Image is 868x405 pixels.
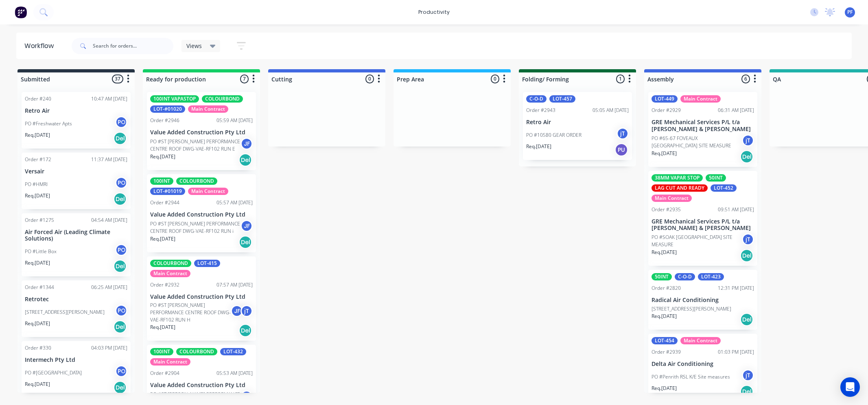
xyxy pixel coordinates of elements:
[24,41,58,51] div: Workflow
[91,217,127,224] div: 04:54 AM [DATE]
[150,220,241,235] p: PO #ST [PERSON_NAME] PERFORMANCE CENTRE ROOF DWG-VAE-RF102 RUN i
[188,188,228,195] div: Main Contract
[652,297,754,304] p: Radical Air Conditioning
[615,143,628,156] div: PU
[25,217,54,224] div: Order #1275
[652,184,708,192] div: LAG CUT AND READY
[593,107,629,114] div: 05:05 AM [DATE]
[25,168,127,175] p: Versair
[150,270,190,277] div: Main Contract
[216,199,253,206] div: 05:57 AM [DATE]
[652,337,678,344] div: LOT-454
[740,150,753,163] div: Del
[706,174,726,182] div: 50INT
[25,259,50,267] p: Req. [DATE]
[652,361,754,368] p: Delta Air Conditioning
[150,129,253,136] p: Value Added Construction Pty Ltd
[188,105,228,113] div: Main Contract
[648,334,757,402] div: LOT-454Main ContractOrder #293901:03 PM [DATE]Delta Air ConditioningPO #Penrith RSL K/E Site meas...
[114,132,127,145] div: Del
[526,131,582,139] p: PO #10580 GEAR ORDER
[25,357,127,363] p: Intermech Pty Ltd
[523,92,632,160] div: C-O-DLOT-457Order #294305:05 AM [DATE]Retro AirPO #10580 GEAR ORDERjTReq.[DATE]PU
[652,195,692,202] div: Main Contract
[742,369,754,381] div: jT
[840,377,860,397] div: Open Intercom Messenger
[231,305,243,317] div: JF
[718,348,754,356] div: 01:03 PM [DATE]
[202,95,243,103] div: COLOURBOND
[150,235,175,243] p: Req. [DATE]
[652,385,677,392] p: Req. [DATE]
[150,117,179,124] div: Order #2946
[147,174,256,252] div: 100INTCOLOURBONDLOT-#01019Main ContractOrder #294405:57 AM [DATE]Value Added Construction Pty Ltd...
[150,211,253,218] p: Value Added Construction Pty Ltd
[114,260,127,273] div: Del
[652,150,677,157] p: Req. [DATE]
[25,107,127,114] p: Retro Air
[194,260,220,267] div: LOT-415
[150,105,185,113] div: LOT-#01020
[22,92,131,149] div: Order #24010:47 AM [DATE]Retro AirPO #Freshwater AptsPOReq.[DATE]Del
[526,95,547,103] div: C-O-D
[675,273,695,280] div: C-O-D
[150,302,231,324] p: PO #ST [PERSON_NAME] PERFORMANCE CENTRE ROOF DWG-VAE-RF102 RUN H
[22,280,131,337] div: Order #134406:25 AM [DATE]Retrotec[STREET_ADDRESS][PERSON_NAME]POReq.[DATE]Del
[22,213,131,277] div: Order #127504:54 AM [DATE]Air Forced Air (Leading Climate Solutions)PO #Little BoxPOReq.[DATE]Del
[648,171,757,266] div: 38MM VAPAR STOP50INTLAG CUT AND READYLOT-452Main ContractOrder #293509:51 AM [DATE]GRE Mechanical...
[652,135,742,149] p: PO #65-67 FOVEAUX [GEOGRAPHIC_DATA] SITE MEASURE
[652,285,681,292] div: Order #2820
[25,320,50,327] p: Req. [DATE]
[239,324,252,337] div: Del
[150,177,173,185] div: 100INT
[680,337,721,344] div: Main Contract
[150,153,175,160] p: Req. [DATE]
[216,281,253,289] div: 07:57 AM [DATE]
[115,304,127,317] div: PO
[114,193,127,206] div: Del
[115,116,127,128] div: PO
[648,92,757,167] div: LOT-449Main ContractOrder #292906:31 AM [DATE]GRE Mechanical Services P/L t/a [PERSON_NAME] & [PE...
[25,192,50,199] p: Req. [DATE]
[740,313,753,326] div: Del
[648,270,757,330] div: 50INTC-O-DLOT-423Order #282012:31 PM [DATE]Radical Air Conditioning[STREET_ADDRESS][PERSON_NAME]R...
[698,273,724,280] div: LOT-423
[652,107,681,114] div: Order #2929
[847,9,853,16] span: PF
[150,95,199,103] div: 100INT VAPASTOP
[150,382,253,389] p: Value Added Construction Pty Ltd
[652,174,703,182] div: 38MM VAPAR STOP
[91,284,127,291] div: 06:25 AM [DATE]
[25,309,105,316] p: [STREET_ADDRESS][PERSON_NAME]
[91,95,127,103] div: 10:47 AM [DATE]
[25,156,51,163] div: Order #172
[150,358,190,366] div: Main Contract
[150,188,185,195] div: LOT-#01019
[147,92,256,170] div: 100INT VAPASTOPCOLOURBONDLOT-#01020Main ContractOrder #294605:59 AM [DATE]Value Added Constructio...
[652,273,672,280] div: 50INT
[150,348,173,355] div: 100INT
[15,6,27,18] img: Factory
[22,341,131,398] div: Order #33004:03 PM [DATE]Intermech Pty LtdPO #[GEOGRAPHIC_DATA]POReq.[DATE]Del
[25,181,48,188] p: PO #HMRI
[652,313,677,320] p: Req. [DATE]
[241,390,253,403] div: jT
[176,177,217,185] div: COLOURBOND
[25,369,82,377] p: PO #[GEOGRAPHIC_DATA]
[711,184,737,192] div: LOT-452
[652,234,742,248] p: PO #SOAK [GEOGRAPHIC_DATA] SITE MEASURE
[414,6,454,18] div: productivity
[652,119,754,133] p: GRE Mechanical Services P/L t/a [PERSON_NAME] & [PERSON_NAME]
[150,138,241,153] p: PO #ST [PERSON_NAME] PERFORMANCE CENTRE ROOF DWG-VAE-RF102 RUN E
[93,38,173,54] input: Search for orders...
[652,348,681,356] div: Order #2939
[652,373,730,381] p: PO #Penrith RSL K/E Site measures
[115,365,127,377] div: PO
[241,305,253,317] div: jT
[718,285,754,292] div: 12:31 PM [DATE]
[740,385,753,398] div: Del
[241,220,253,232] div: JF
[718,206,754,213] div: 09:51 AM [DATE]
[25,296,127,303] p: Retrotec
[526,119,629,126] p: Retro Air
